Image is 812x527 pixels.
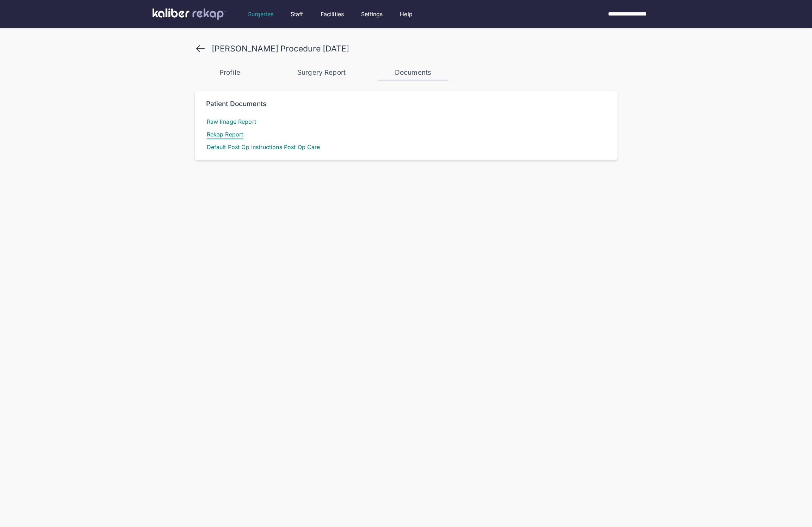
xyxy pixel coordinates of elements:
[291,10,303,18] a: Staff
[206,129,244,139] span: Rekap Report
[321,10,344,18] a: Facilities
[153,8,226,20] img: kaliber labs logo
[378,68,448,77] div: Documents
[248,10,273,18] a: Surgeries
[286,68,357,77] div: Surgery Report
[212,44,349,54] div: [PERSON_NAME] Procedure [DATE]
[400,10,413,18] a: Help
[361,10,383,18] a: Settings
[286,66,357,80] button: Surgery Report
[195,68,265,77] div: Profile
[378,66,448,80] button: Documents
[206,117,257,127] span: Raw Image Report
[206,142,321,152] span: Default Post Op Instructions Post Op Care
[195,66,265,80] button: Profile
[206,100,267,108] div: Patient Documents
